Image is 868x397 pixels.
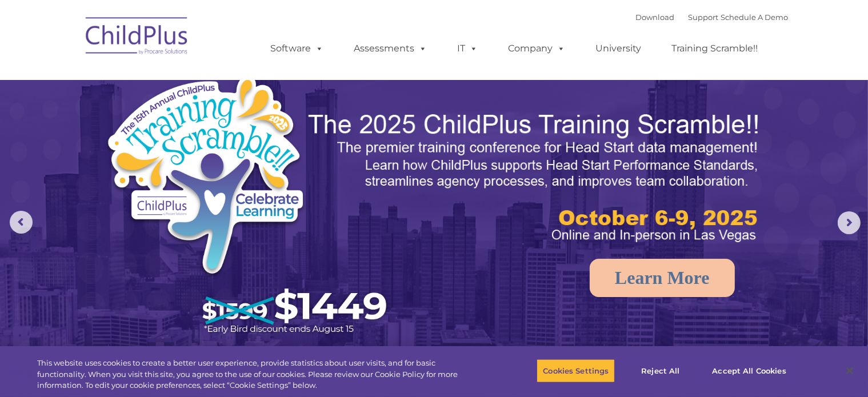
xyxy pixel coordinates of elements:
[446,37,490,60] a: IT
[636,13,675,22] a: Download
[625,359,696,383] button: Reject All
[37,358,477,391] div: This website uses cookies to create a better user experience, provide statistics about user visit...
[159,122,207,131] span: Phone number
[259,37,335,60] a: Software
[585,37,653,60] a: University
[689,13,719,22] a: Support
[497,37,577,60] a: Company
[590,259,735,297] a: Learn More
[721,13,789,22] a: Schedule A Demo
[159,75,194,84] span: Last name
[80,9,194,66] img: ChildPlus by Procare Solutions
[706,359,792,383] button: Accept All Cookies
[343,37,439,60] a: Assessments
[636,13,789,22] font: |
[837,358,862,383] button: Close
[537,359,615,383] button: Cookies Settings
[661,37,770,60] a: Training Scramble!!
